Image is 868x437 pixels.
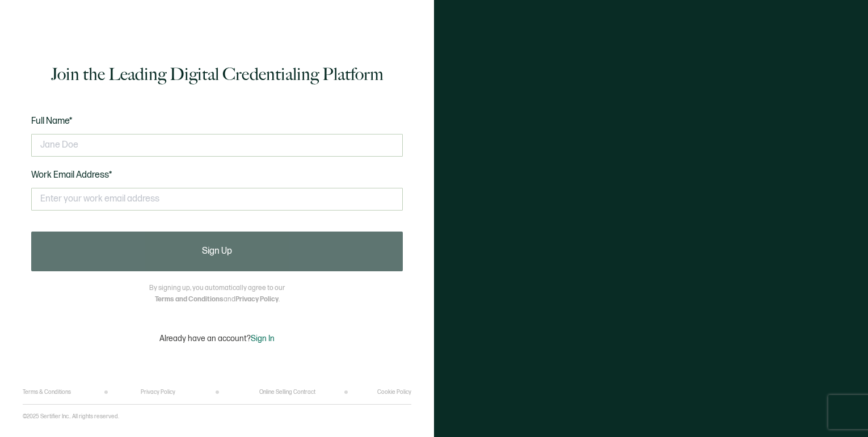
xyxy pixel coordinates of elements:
[155,295,224,304] a: Terms and Conditions
[251,334,275,343] span: Sign In
[149,283,285,305] p: By signing up, you automatically agree to our and .
[31,170,112,180] span: Work Email Address*
[23,389,71,396] a: Terms & Conditions
[377,389,411,396] a: Cookie Policy
[259,389,315,396] a: Online Selling Contract
[31,188,403,211] input: Enter your work email address
[31,116,73,127] span: Full Name*
[202,247,232,256] span: Sign Up
[141,389,175,396] a: Privacy Policy
[31,134,403,157] input: Jane Doe
[159,334,275,343] p: Already have an account?
[51,63,384,86] h1: Join the Leading Digital Credentialing Platform
[235,295,279,304] a: Privacy Policy
[31,232,403,271] button: Sign Up
[23,413,119,420] p: ©2025 Sertifier Inc.. All rights reserved.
